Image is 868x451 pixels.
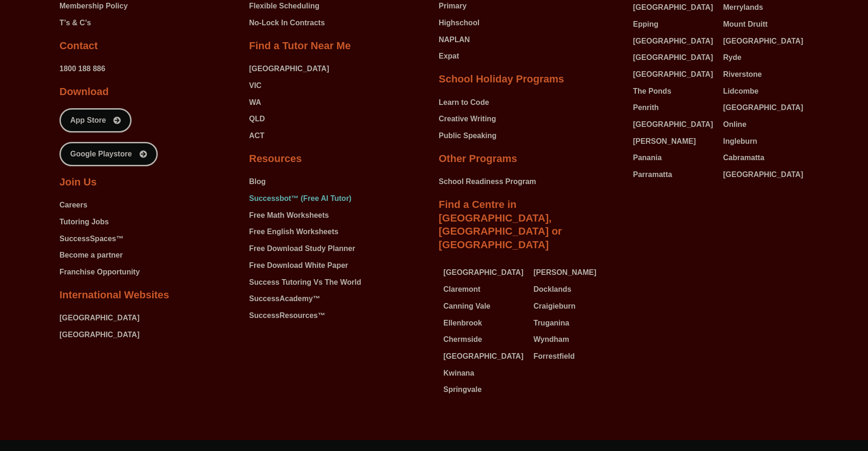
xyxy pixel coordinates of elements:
a: Forrestfield [534,349,615,363]
a: Public Speaking [439,129,497,143]
span: Free Math Worksheets [249,208,329,222]
a: [PERSON_NAME] [534,266,615,280]
a: VIC [249,79,329,93]
span: Expat [439,49,459,63]
span: Ingleburn [723,134,758,148]
a: Expat [439,49,484,63]
span: [GEOGRAPHIC_DATA] [723,34,803,48]
span: Lidcombe [723,84,759,98]
span: Tutoring Jobs [59,215,109,229]
h2: Download [59,85,109,99]
span: Google Playstore [70,150,132,158]
a: Online [723,118,804,132]
span: Blog [249,175,266,189]
a: Free English Worksheets [249,225,361,239]
span: SuccessResources™ [249,309,325,323]
span: [GEOGRAPHIC_DATA] [633,0,713,15]
span: Free Download White Paper [249,259,348,273]
span: App Store [70,117,106,124]
a: SuccessResources™ [249,309,361,323]
a: Creative Writing [439,112,497,126]
span: Highschool [439,16,479,30]
a: [GEOGRAPHIC_DATA] [59,328,140,342]
a: SuccessAcademy™ [249,292,361,306]
a: [GEOGRAPHIC_DATA] [633,51,714,65]
span: Online [723,118,747,132]
span: Panania [633,151,662,165]
h2: Find a Tutor Near Me [249,39,351,53]
a: Franchise Opportunity [59,265,140,279]
a: [GEOGRAPHIC_DATA] [723,168,804,182]
span: Careers [59,198,88,212]
a: Free Math Worksheets [249,208,361,222]
span: No-Lock In Contracts [249,16,325,30]
span: Wyndham [534,333,569,347]
span: [PERSON_NAME] [633,134,696,148]
span: WA [249,96,261,110]
a: Parramatta [633,168,714,182]
a: Chermside [443,333,524,347]
a: Highschool [439,16,484,30]
a: Successbot™ (Free AI Tutor) [249,192,361,206]
a: The Ponds [633,84,714,98]
a: Claremont [443,282,524,296]
span: VIC [249,79,262,93]
span: Cabramatta [723,151,765,165]
a: NAPLAN [439,33,484,47]
a: Penrith [633,101,714,115]
a: [GEOGRAPHIC_DATA] [633,67,714,81]
h2: Resources [249,152,302,166]
span: Claremont [443,282,480,296]
span: School Readiness Program [439,175,536,189]
a: Epping [633,17,714,31]
span: [GEOGRAPHIC_DATA] [723,101,803,115]
span: Success Tutoring Vs The World [249,275,361,289]
a: Truganina [534,316,615,330]
a: Ingleburn [723,134,804,148]
a: Ryde [723,51,804,65]
span: Creative Writing [439,112,496,126]
span: Mount Druitt [723,17,768,31]
a: T’s & C’s [59,16,128,30]
span: Canning Vale [443,299,490,313]
iframe: Chat Widget [713,345,868,451]
a: Google Playstore [59,142,158,166]
span: [GEOGRAPHIC_DATA] [633,34,713,48]
a: Tutoring Jobs [59,215,140,229]
a: Lidcombe [723,84,804,98]
h2: School Holiday Programs [439,73,564,86]
span: Ellenbrook [443,316,482,330]
span: Free Download Study Planner [249,242,355,256]
span: Penrith [633,101,659,115]
a: 1800 188 886 [59,62,105,76]
a: [GEOGRAPHIC_DATA] [633,118,714,132]
span: [PERSON_NAME] [534,266,596,280]
span: [GEOGRAPHIC_DATA] [723,168,803,182]
span: Chermside [443,333,482,347]
a: Canning Vale [443,299,524,313]
span: Truganina [534,316,569,330]
a: Become a partner [59,248,140,262]
a: [GEOGRAPHIC_DATA] [633,34,714,48]
span: Riverstone [723,67,762,81]
span: [GEOGRAPHIC_DATA] [633,51,713,65]
span: Learn to Code [439,96,489,110]
a: Cabramatta [723,151,804,165]
span: SuccessSpaces™ [59,232,124,246]
a: No-Lock In Contracts [249,16,329,30]
a: Mount Druitt [723,17,804,31]
a: Panania [633,151,714,165]
a: [GEOGRAPHIC_DATA] [443,266,524,280]
span: Docklands [534,282,572,296]
a: Craigieburn [534,299,615,313]
a: Blog [249,175,361,189]
span: [GEOGRAPHIC_DATA] [633,118,713,132]
a: Riverstone [723,67,804,81]
span: ACT [249,129,265,143]
a: Learn to Code [439,96,497,110]
span: [GEOGRAPHIC_DATA] [443,349,523,363]
span: Free English Worksheets [249,225,338,239]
